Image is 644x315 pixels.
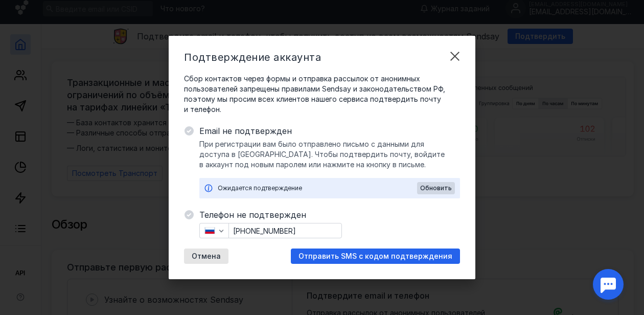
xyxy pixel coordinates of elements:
[199,209,460,221] span: Телефон не подтвержден
[199,125,460,137] span: Email не подтвержден
[298,252,452,261] span: Отправить SMS с кодом подтверждения
[420,185,452,192] span: Обновить
[192,252,221,261] span: Отмена
[184,74,460,115] span: Сбор контактов через формы и отправка рассылок от анонимных пользователей запрещены правилами Sen...
[291,249,460,264] button: Отправить SMS с кодом подтверждения
[417,182,455,194] button: Обновить
[184,249,228,264] button: Отмена
[199,139,460,170] span: При регистрации вам было отправлено письмо с данными для доступа в [GEOGRAPHIC_DATA]. Чтобы подтв...
[184,51,321,63] span: Подтверждение аккаунта
[218,183,417,193] div: Ожидается подтверждение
